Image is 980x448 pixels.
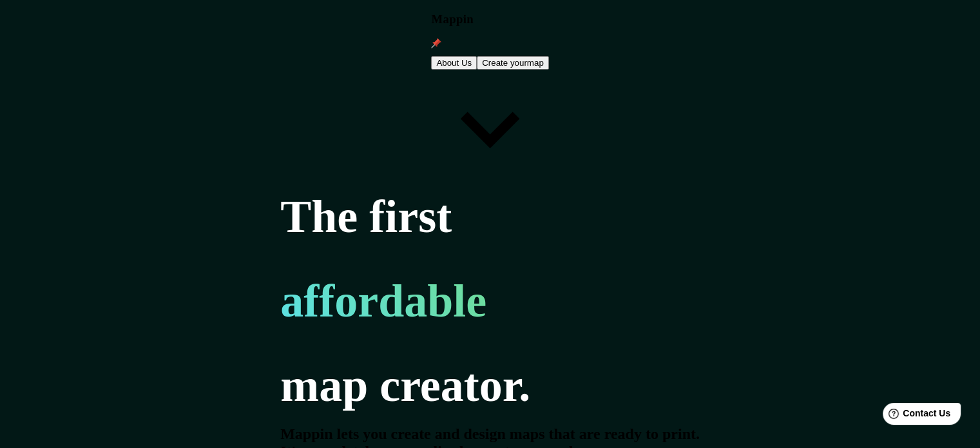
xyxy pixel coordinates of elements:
h1: affordable [280,275,700,328]
h3: Mappin [431,12,548,26]
button: Create yourmap [477,56,549,70]
h1: The first map creator. [280,191,700,422]
iframe: Help widget launcher [865,398,966,434]
button: About Us [431,56,477,70]
img: mappin-pin [431,38,441,48]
